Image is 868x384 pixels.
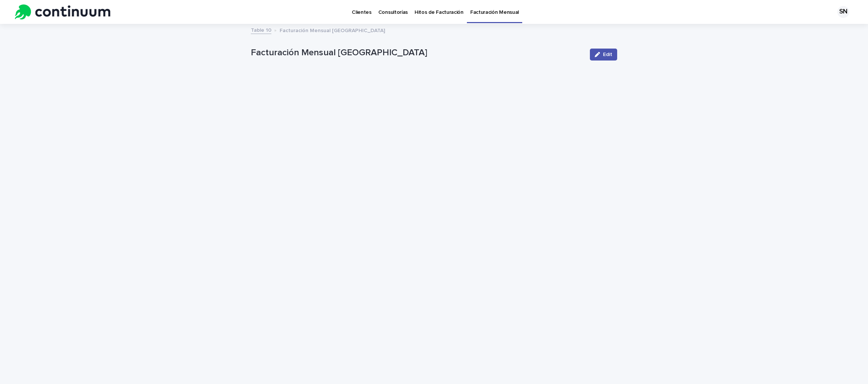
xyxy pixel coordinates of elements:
[15,4,110,19] img: tu8iVZLBSFSnlyF4Um45
[590,49,617,61] button: Edit
[837,6,849,18] div: SN
[251,25,271,34] a: Table 10
[603,52,612,57] span: Edit
[280,26,385,34] p: Facturación Mensual [GEOGRAPHIC_DATA]
[251,47,584,58] p: Facturación Mensual [GEOGRAPHIC_DATA]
